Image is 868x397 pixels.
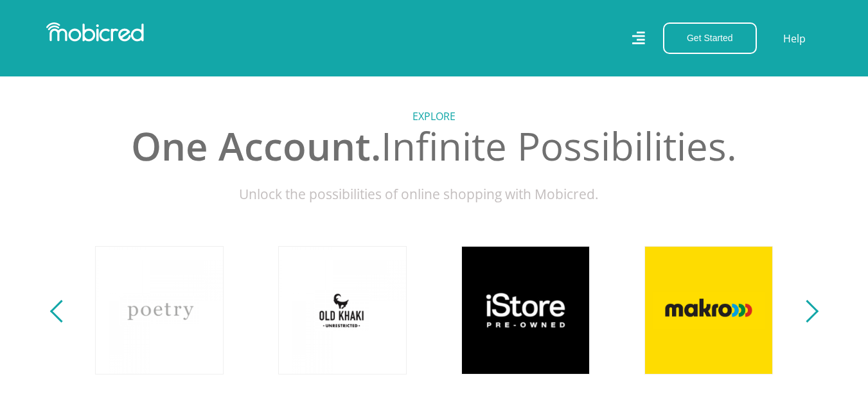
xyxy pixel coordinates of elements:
[799,297,815,323] button: Next
[78,110,791,123] h5: Explore
[53,297,69,323] button: Previous
[783,30,806,47] a: Help
[131,119,381,172] span: One Account.
[78,184,791,205] p: Unlock the possibilities of online shopping with Mobicred.
[663,22,757,54] button: Get Started
[46,22,144,42] img: Mobicred
[78,123,791,169] h2: Infinite Possibilities.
